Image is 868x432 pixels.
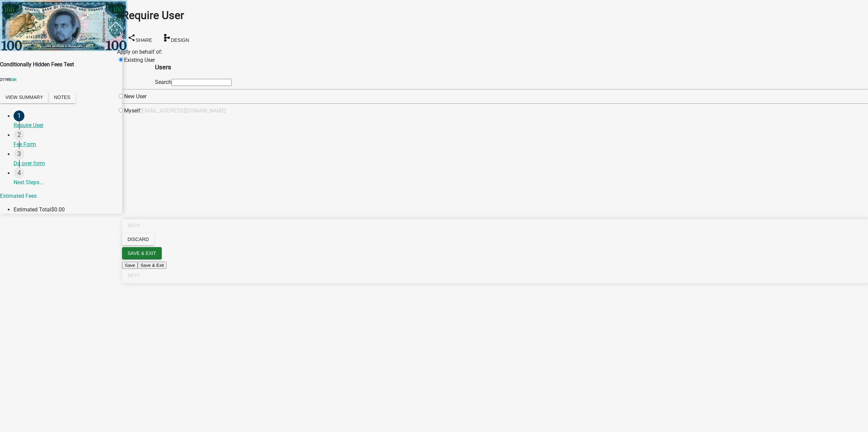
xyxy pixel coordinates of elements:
button: Discard [122,233,154,245]
div: Do over form [14,159,117,168]
button: Save & Exit [122,247,162,259]
h1: Require User [122,7,868,23]
div: 3 [14,149,24,159]
span: Estimated Total [14,206,51,213]
span: Next [127,273,140,278]
a: Edit [10,77,17,82]
div: 2 [14,129,24,140]
div: New User [117,92,146,101]
div: Require User [14,121,117,129]
div: Apply on behalf of: [117,48,162,56]
button: Next [122,269,145,281]
div: 4 [14,168,24,178]
wm-modal-confirm: Notes [48,94,76,101]
i: schema [163,33,171,41]
div: Myself [117,107,140,115]
span: Back [127,223,140,228]
span: Share [136,37,152,42]
span: $0.00 [51,206,65,213]
button: shareShare [122,31,157,46]
div: 1 [14,110,24,121]
button: Back [122,219,146,231]
span: Design [171,37,189,42]
button: schemaDesign [157,31,195,46]
button: Notes [48,91,76,103]
div: Existing User [117,56,155,87]
div: Fee Form [14,140,117,149]
a: Next Steps... [14,168,122,190]
label: Search [155,79,172,85]
span: Save & Exit [127,250,156,256]
i: share [127,33,136,41]
h3: Users [155,63,232,72]
wm-modal-confirm: Edit Application Number [10,77,17,82]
